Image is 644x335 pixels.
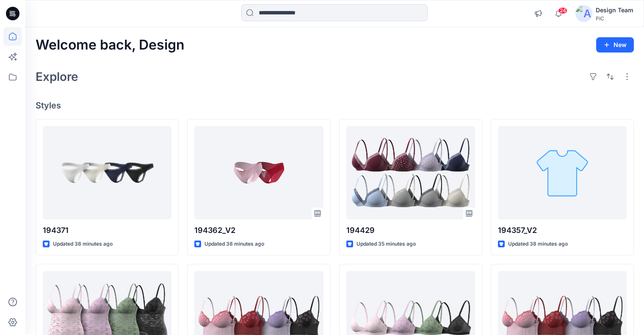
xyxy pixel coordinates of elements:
[346,224,475,236] p: 194429
[498,224,627,236] p: 194357_V2
[357,240,416,249] p: Updated 35 minutes ago
[508,240,568,249] p: Updated 38 minutes ago
[596,37,634,53] button: New
[205,240,264,249] p: Updated 38 minutes ago
[558,7,567,14] span: 24
[575,5,592,22] img: avatar
[194,126,323,219] a: 194362_V2
[36,37,185,53] h2: Welcome back, Design
[43,126,171,219] a: 194371
[194,224,323,236] p: 194362_V2
[346,126,475,219] a: 194429
[36,70,78,83] h2: Explore
[36,100,634,111] h4: Styles
[596,15,633,22] div: PIC
[43,224,171,236] p: 194371
[596,5,633,15] div: Design Team
[53,240,113,249] p: Updated 38 minutes ago
[498,126,627,219] a: 194357_V2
